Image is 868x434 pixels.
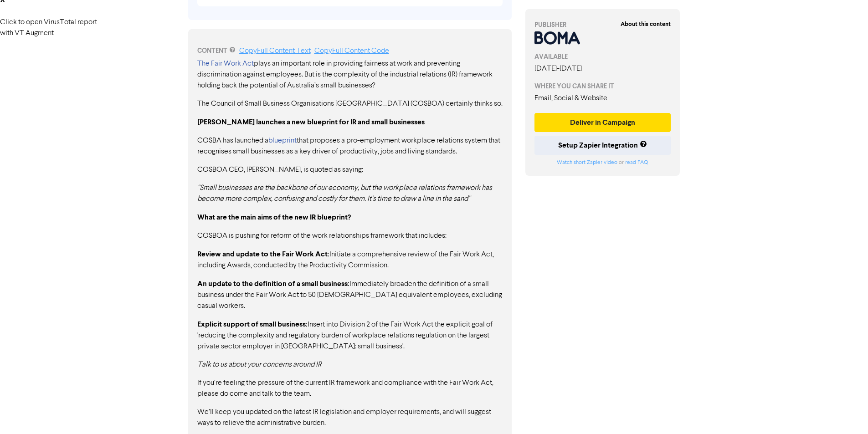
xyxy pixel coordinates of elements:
a: Copy Full Content Code [314,47,389,55]
strong: [PERSON_NAME] launches a new blueprint for IR and small businesses [197,117,425,127]
em: Talk to us about your concerns around IR [197,361,321,368]
div: AVAILABLE [534,52,671,61]
div: CONTENT [197,46,503,56]
div: or [534,158,671,167]
em: “Small businesses are the backbone of our economy, but the workplace relations framework has beco... [197,184,492,203]
strong: Explicit support of small business: [197,320,308,329]
p: Initiate a comprehensive review of the Fair Work Act, including Awards, conducted by the Producti... [197,249,503,271]
div: PUBLISHER [534,20,671,30]
p: The Council of Small Business Organisations [GEOGRAPHIC_DATA] (COSBOA) certainly thinks so. [197,98,503,109]
iframe: Chat Widget [822,390,868,434]
div: Email, Social & Website [534,93,671,104]
p: We’ll keep you updated on the latest IR legislation and employer requirements, and will suggest w... [197,407,503,429]
a: The Fair Work Act [197,60,254,67]
a: Watch short Zapier video [557,160,617,165]
a: blueprint [268,137,297,144]
p: COSBOA is pushing for reform of the work relationships framework that includes: [197,230,503,241]
a: Copy Full Content Text [239,47,311,55]
strong: Review and update to the Fair Work Act: [197,250,329,259]
button: Setup Zapier Integration [534,136,671,155]
p: COSBA has launched a that proposes a pro-employment workplace relations system that recognises sm... [197,135,503,157]
div: [DATE] - [DATE] [534,63,671,74]
p: Immediately broaden the definition of a small business under the Fair Work Act to 50 [DEMOGRAPHIC... [197,278,503,311]
p: Insert into Division 2 of the Fair Work Act the explicit goal of 'reducing the complexity and reg... [197,319,503,352]
div: WHERE YOU CAN SHARE IT [534,82,671,91]
strong: An update to the definition of a small business: [197,279,349,288]
p: If you’re feeling the pressure of the current IR framework and compliance with the Fair Work Act,... [197,378,503,399]
p: plays an important role in providing fairness at work and preventing discrimination against emplo... [197,58,503,91]
p: COSBOA CEO, [PERSON_NAME], is quoted as saying: [197,164,503,175]
button: Deliver in Campaign [534,113,671,132]
a: read FAQ [625,160,648,165]
strong: What are the main aims of the new IR blueprint? [197,213,351,222]
strong: About this content [621,20,671,28]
